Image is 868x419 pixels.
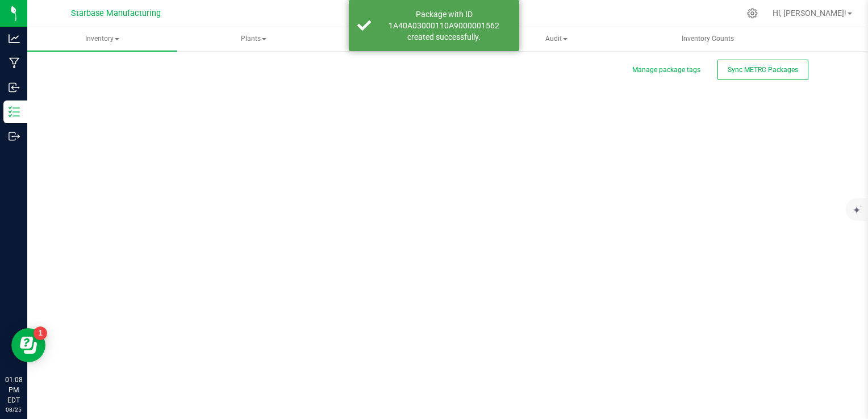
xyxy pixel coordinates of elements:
inline-svg: Analytics [9,33,20,44]
p: 01:08 PM EDT [5,375,22,405]
div: Package with ID 1A40A03000110A9000001562 created successfully. [377,9,511,43]
span: Plants [179,28,328,51]
button: Sync METRC Packages [717,60,808,80]
iframe: Resource center [11,328,45,362]
div: Manage settings [745,8,759,19]
inline-svg: Inbound [9,82,20,93]
span: Hi, [PERSON_NAME]! [773,9,846,18]
inline-svg: Manufacturing [9,57,20,69]
iframe: Resource center unread badge [34,326,47,340]
a: Lab Results [330,27,480,51]
p: 08/25 [5,405,22,414]
span: Sync METRC Packages [728,66,798,74]
inline-svg: Inventory [9,106,20,118]
span: Starbase Manufacturing [71,9,161,18]
span: Audit [482,28,631,51]
button: Manage package tags [632,65,700,75]
a: Plants [178,27,328,51]
span: Inventory Counts [666,34,749,44]
a: Inventory Counts [633,27,783,51]
a: Audit [481,27,631,51]
inline-svg: Outbound [9,131,20,142]
a: Inventory [27,27,177,51]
